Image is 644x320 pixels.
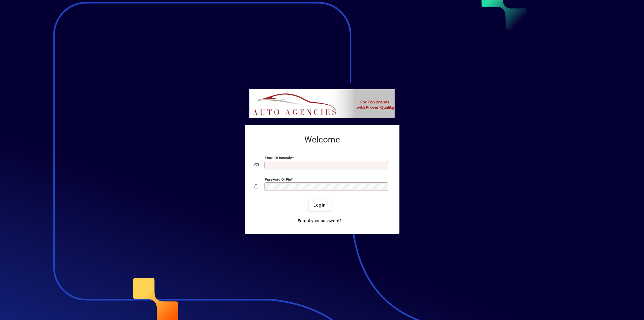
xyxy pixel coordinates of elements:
[298,218,341,224] span: Forgot your password?
[309,200,331,211] button: Login
[255,135,390,145] h2: Welcome
[265,155,292,160] mat-label: Email or Barcode
[265,177,291,181] mat-label: Password or Pin
[313,202,326,208] span: Login
[295,216,344,227] a: Forgot your password?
